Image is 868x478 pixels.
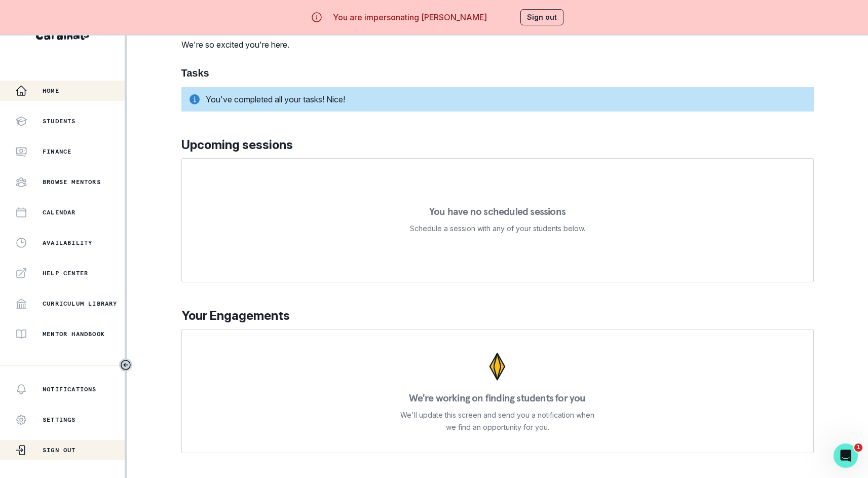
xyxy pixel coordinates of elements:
iframe: Intercom live chat [834,444,858,468]
div: You've completed all your tasks! Nice! [181,87,814,112]
p: Sign Out [43,446,76,454]
p: Mentor Handbook [43,330,105,338]
p: We're so excited you're here. [181,39,374,51]
p: You have no scheduled sessions [429,206,565,216]
p: Finance [43,148,71,156]
p: Availability [43,239,92,247]
h1: Tasks [181,67,814,79]
p: We're working on finding students for you [409,393,585,403]
p: Notifications [43,385,97,393]
p: Help Center [43,269,88,277]
p: Schedule a session with any of your students below. [410,223,585,235]
p: Your Engagements [181,307,814,325]
p: Settings [43,416,76,424]
span: 1 [854,444,862,452]
p: Upcoming sessions [181,136,814,154]
button: Toggle sidebar [119,358,132,372]
p: You are impersonating [PERSON_NAME] [333,11,487,23]
p: We'll update this screen and send you a notification when we find an opportunity for you. [400,409,595,433]
p: Home [43,87,59,95]
button: Sign out [520,9,563,25]
p: Calendar [43,208,76,216]
p: Browse Mentors [43,178,101,186]
p: Curriculum Library [43,300,118,308]
p: Students [43,117,76,125]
